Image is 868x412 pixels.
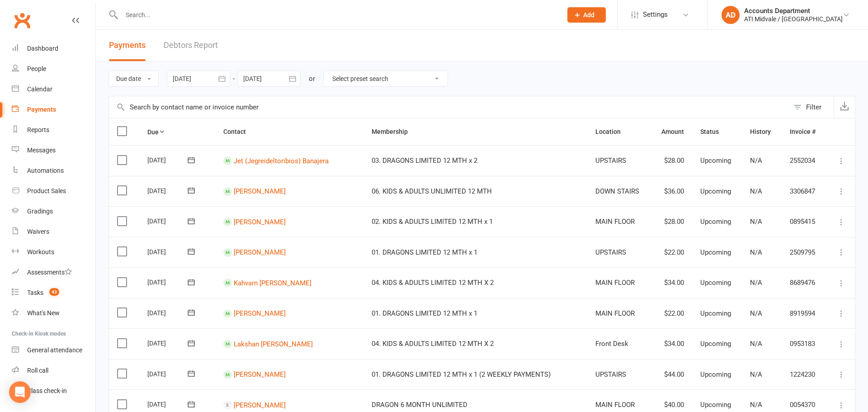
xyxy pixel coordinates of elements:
[27,387,67,394] div: Class check-in
[372,248,477,256] span: 01. DRAGONS LIMITED 12 MTH x 1
[651,206,692,237] td: $28.00
[750,309,762,317] span: N/A
[234,156,329,165] a: Jet (Jegreideltoribios) Banajera
[722,6,740,24] div: AD
[692,118,742,145] th: Status
[372,370,551,379] span: 01. DRAGONS LIMITED 12 MTH x 1 (2 WEEKLY PAYMENTS)
[164,30,218,61] a: Debtors Report
[27,309,60,317] div: What's New
[12,38,95,59] a: Dashboard
[700,218,731,226] span: Upcoming
[12,222,95,242] a: Waivers
[139,118,215,145] th: Due
[651,328,692,359] td: $34.00
[12,283,95,303] a: Tasks 43
[372,309,477,317] span: 01. DRAGONS LIMITED 12 MTH x 1
[27,228,49,235] div: Waivers
[215,118,363,145] th: Contact
[108,71,159,87] button: Due date
[700,401,731,409] span: Upcoming
[12,99,95,120] a: Payments
[700,340,731,348] span: Upcoming
[583,11,594,19] span: Add
[12,303,95,323] a: What's New
[109,30,146,61] button: Payments
[700,370,731,379] span: Upcoming
[27,167,64,174] div: Automations
[587,206,651,237] td: MAIN FLOOR
[651,359,692,390] td: $44.00
[587,176,651,207] td: DOWN STAIRS
[750,187,762,195] span: N/A
[234,340,313,348] a: Lakshan [PERSON_NAME]
[234,309,286,317] a: [PERSON_NAME]
[12,181,95,201] a: Product Sales
[27,187,66,194] div: Product Sales
[27,346,82,354] div: General attendance
[109,96,789,118] input: Search by contact name or invoice number
[782,237,826,268] td: 2509795
[49,288,59,296] span: 43
[750,370,762,379] span: N/A
[27,126,49,133] div: Reports
[700,187,731,195] span: Upcoming
[11,9,33,32] a: Clubworx
[587,145,651,176] td: UPSTAIRS
[309,73,315,84] div: or
[234,401,286,409] a: [PERSON_NAME]
[27,65,46,72] div: People
[27,208,53,215] div: Gradings
[27,367,48,374] div: Roll call
[782,328,826,359] td: 0953183
[147,306,189,320] div: [DATE]
[372,340,494,348] span: 04. KIDS & ADULTS LIMITED 12 MTH X 2
[372,187,492,195] span: 06. KIDS & ADULTS UNLIMITED 12 MTH
[782,176,826,207] td: 3306847
[147,275,189,289] div: [DATE]
[587,237,651,268] td: UPSTAIRS
[372,156,477,165] span: 03. DRAGONS LIMITED 12 MTH x 2
[27,269,72,276] div: Assessments
[12,120,95,140] a: Reports
[700,248,731,256] span: Upcoming
[789,96,834,118] button: Filter
[651,145,692,176] td: $28.00
[750,156,762,165] span: N/A
[147,336,189,350] div: [DATE]
[651,176,692,207] td: $36.00
[643,5,668,25] span: Settings
[147,153,189,167] div: [DATE]
[12,140,95,161] a: Messages
[234,187,286,195] a: [PERSON_NAME]
[234,218,286,226] a: [PERSON_NAME]
[651,298,692,329] td: $22.00
[234,370,286,379] a: [PERSON_NAME]
[372,401,467,409] span: DRAGON 6 MONTH UNLIMITED
[744,7,843,15] div: Accounts Department
[9,381,31,403] div: Open Intercom Messenger
[587,298,651,329] td: MAIN FLOOR
[372,218,493,226] span: 02. KIDS & ADULTS LIMITED 12 MTH x 1
[27,248,54,256] div: Workouts
[109,40,146,50] span: Payments
[806,102,821,113] div: Filter
[700,279,731,287] span: Upcoming
[147,214,189,228] div: [DATE]
[12,201,95,222] a: Gradings
[12,161,95,181] a: Automations
[750,279,762,287] span: N/A
[750,340,762,348] span: N/A
[782,298,826,329] td: 8919594
[651,237,692,268] td: $22.00
[742,118,781,145] th: History
[372,279,494,287] span: 04. KIDS & ADULTS LIMITED 12 MTH X 2
[567,7,606,23] button: Add
[750,248,762,256] span: N/A
[782,145,826,176] td: 2552034
[750,401,762,409] span: N/A
[27,289,43,296] div: Tasks
[700,309,731,317] span: Upcoming
[147,245,189,259] div: [DATE]
[750,218,762,226] span: N/A
[147,184,189,198] div: [DATE]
